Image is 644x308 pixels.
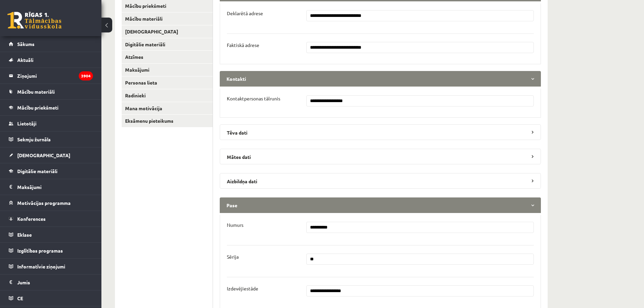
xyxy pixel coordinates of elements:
p: Sērija [227,254,239,260]
a: Izglītības programas [9,243,93,258]
span: Jumis [17,279,30,285]
span: Aktuāli [17,57,33,63]
a: Eksāmenu pieteikums [122,115,213,127]
a: Ziņojumi3904 [9,68,93,84]
span: Digitālie materiāli [17,168,57,174]
a: Mana motivācija [122,102,213,115]
span: [DEMOGRAPHIC_DATA] [17,152,70,158]
span: Motivācijas programma [17,200,71,206]
span: Eklase [17,232,32,238]
legend: Tēva dati [220,124,541,140]
p: Faktiskā adrese [227,42,259,48]
legend: Aizbildņa dati [220,173,541,189]
legend: Pase [220,197,541,213]
p: Deklarētā adrese [227,10,263,16]
p: Numurs [227,222,243,228]
a: Mācību materiāli [9,84,93,99]
legend: Maksājumi [17,179,93,195]
p: Izdevējiestāde [227,285,258,291]
a: Rīgas 1. Tālmācības vidusskola [7,12,62,29]
a: Personas lieta [122,76,213,89]
a: Maksājumi [122,64,213,76]
a: Konferences [9,211,93,227]
span: Informatīvie ziņojumi [17,263,65,269]
a: Aktuāli [9,52,93,68]
a: Radinieki [122,89,213,102]
a: Informatīvie ziņojumi [9,259,93,274]
p: Kontaktpersonas tālrunis [227,95,280,101]
span: Mācību priekšmeti [17,104,58,111]
span: Sekmju žurnāls [17,136,51,142]
a: Mācību materiāli [122,13,213,25]
a: Motivācijas programma [9,195,93,211]
a: Digitālie materiāli [9,163,93,179]
a: [DEMOGRAPHIC_DATA] [9,147,93,163]
a: Maksājumi [9,179,93,195]
a: Mācību priekšmeti [9,100,93,115]
a: Digitālie materiāli [122,38,213,51]
a: Eklase [9,227,93,242]
span: Sākums [17,41,34,47]
a: Atzīmes [122,51,213,63]
legend: Ziņojumi [17,68,93,84]
a: [DEMOGRAPHIC_DATA] [122,25,213,38]
span: Izglītības programas [17,247,63,254]
a: Sākums [9,36,93,52]
legend: Kontakti [220,71,541,87]
span: Mācību materiāli [17,89,55,95]
a: Lietotāji [9,116,93,131]
span: Lietotāji [17,120,37,126]
a: Sekmju žurnāls [9,132,93,147]
span: CE [17,295,23,301]
legend: Mātes dati [220,149,541,164]
a: Jumis [9,275,93,290]
a: CE [9,290,93,306]
i: 3904 [79,71,93,80]
span: Konferences [17,216,46,222]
